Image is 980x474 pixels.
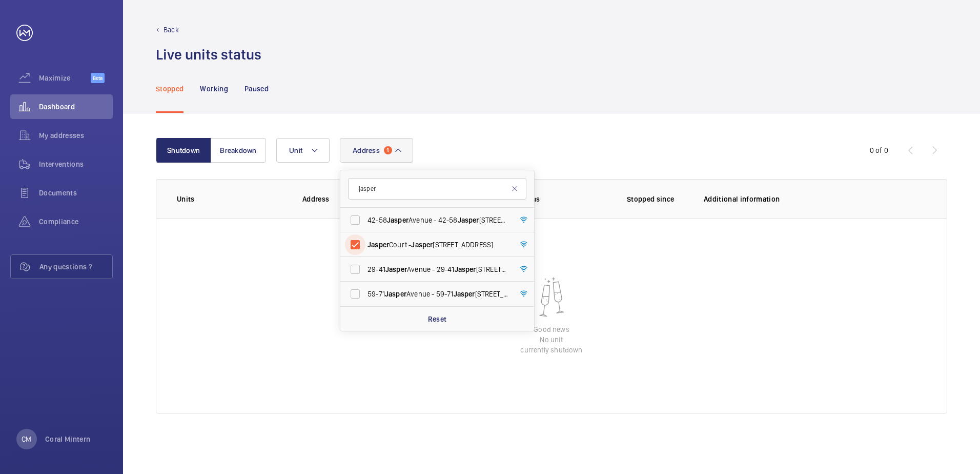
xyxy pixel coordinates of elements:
[387,216,409,224] span: Jasper
[22,434,31,444] p: CM
[870,145,888,155] div: 0 of 0
[454,290,475,298] span: Jasper
[244,84,269,94] p: Paused
[45,434,91,444] p: Coral Mintern
[455,265,476,273] span: Jasper
[39,262,112,272] span: Any questions ?
[39,102,113,112] span: Dashboard
[156,45,261,64] h1: Live units status
[200,84,228,94] p: Working
[177,194,286,204] p: Units
[428,314,447,324] p: Reset
[39,159,113,169] span: Interventions
[39,130,113,141] span: My addresses
[156,138,211,163] button: Shutdown
[302,194,448,204] p: Address
[39,188,113,198] span: Documents
[39,73,91,83] span: Maximize
[211,138,266,163] button: Breakdown
[276,138,330,163] button: Unit
[627,194,687,204] p: Stopped since
[384,146,392,154] span: 1
[289,146,302,154] span: Unit
[367,241,389,249] span: Jasper
[385,290,406,298] span: Jasper
[353,146,380,154] span: Address
[39,216,113,227] span: Compliance
[367,215,508,225] span: 42-58 Avenue - 42-58 [STREET_ADDRESS]
[367,240,508,250] span: Court - [STREET_ADDRESS]
[91,73,105,83] span: Beta
[520,324,582,355] p: Good news No unit currently shutdown
[348,178,526,200] input: Search by address
[340,138,413,163] button: Address1
[156,84,183,94] p: Stopped
[164,25,179,35] p: Back
[367,289,508,299] span: 59-71 Avenue - 59-71 [STREET_ADDRESS]
[458,216,479,224] span: Jasper
[411,241,433,249] span: Jasper
[704,194,926,204] p: Additional information
[367,264,508,274] span: 29-41 Avenue - 29-41 [STREET_ADDRESS]
[385,265,407,273] span: Jasper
